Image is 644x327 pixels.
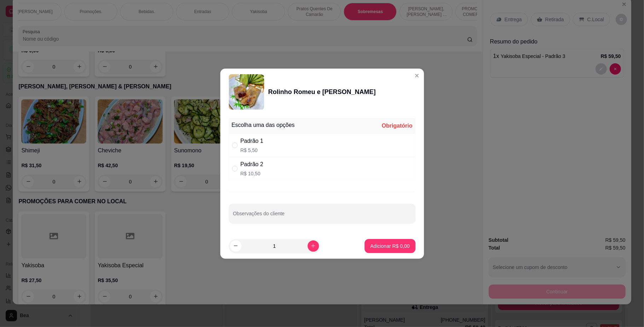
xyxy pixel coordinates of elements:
div: Escolha uma das opções [232,121,295,129]
input: Observações do cliente [233,213,411,220]
button: decrease-product-quantity [230,240,242,252]
div: Obrigatório [382,122,412,130]
div: Rolinho Romeu e [PERSON_NAME] [268,87,376,97]
p: Adicionar R$ 0,00 [370,243,410,250]
div: Padrão 2 [240,160,263,169]
img: product-image [229,74,264,110]
div: Padrão 1 [240,137,263,145]
button: increase-product-quantity [308,240,319,252]
p: R$ 10,50 [240,170,263,177]
p: R$ 5,50 [240,147,263,154]
button: Close [411,70,423,81]
button: Adicionar R$ 0,00 [365,239,415,253]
